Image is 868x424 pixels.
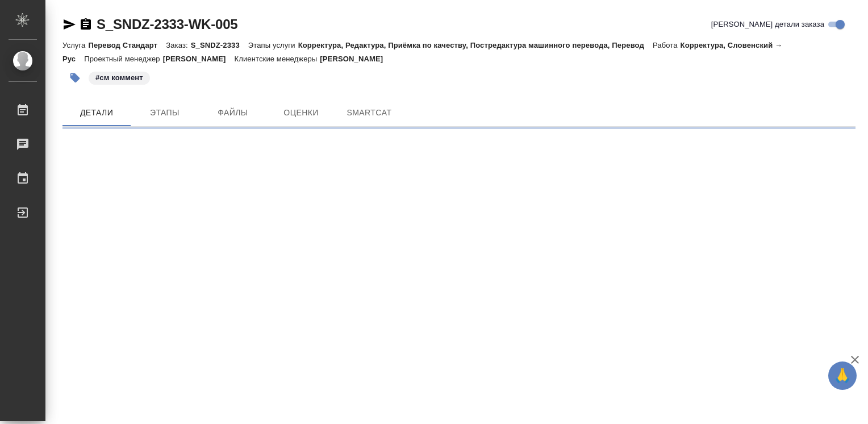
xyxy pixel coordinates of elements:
[298,41,653,49] p: Корректура, Редактура, Приёмка по качеству, Постредактура машинного перевода, Перевод
[206,106,260,120] span: Файлы
[88,41,166,49] p: Перевод Стандарт
[711,19,824,30] span: [PERSON_NAME] детали заказа
[95,72,143,84] p: #см коммент
[320,55,391,63] p: [PERSON_NAME]
[62,65,87,90] button: Добавить тэг
[342,106,397,120] span: SmartCat
[248,41,298,49] p: Этапы услуги
[137,106,192,120] span: Этапы
[191,41,248,49] p: S_SNDZ-2333
[62,18,76,31] button: Скопировать ссылку для ЯМессенджера
[833,364,852,388] span: 🙏
[87,72,151,82] span: см коммент
[62,41,88,49] p: Услуга
[97,16,237,32] a: S_SNDZ-2333-WK-005
[653,41,681,49] p: Работа
[79,18,93,31] button: Скопировать ссылку
[84,55,162,63] p: Проектный менеджер
[274,106,328,120] span: Оценки
[163,55,235,63] p: [PERSON_NAME]
[828,361,857,390] button: 🙏
[166,41,190,49] p: Заказ:
[235,55,320,63] p: Клиентские менеджеры
[69,106,124,120] span: Детали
